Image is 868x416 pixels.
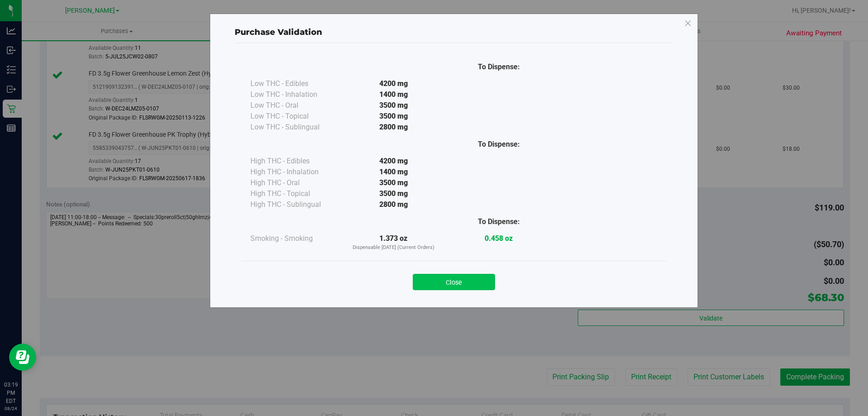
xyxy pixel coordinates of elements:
div: 4200 mg [341,78,446,89]
div: 3500 mg [341,177,446,188]
button: Close [413,274,495,290]
div: 3500 mg [341,100,446,111]
strong: 0.458 oz [485,234,513,243]
div: Low THC - Oral [250,100,341,111]
div: Smoking - Smoking [250,233,341,244]
div: High THC - Topical [250,188,341,199]
div: To Dispense: [446,216,552,227]
div: 1.373 oz [341,233,446,252]
div: Low THC - Sublingual [250,122,341,133]
div: 3500 mg [341,111,446,122]
div: High THC - Inhalation [250,167,341,177]
div: Low THC - Topical [250,111,341,122]
div: 1400 mg [341,89,446,100]
div: 3500 mg [341,188,446,199]
div: High THC - Oral [250,177,341,188]
div: To Dispense: [446,139,552,150]
p: Dispensable [DATE] (Current Orders) [341,244,446,252]
span: Purchase Validation [235,27,322,37]
div: High THC - Sublingual [250,199,341,210]
div: 4200 mg [341,156,446,167]
div: 2800 mg [341,122,446,133]
div: 2800 mg [341,199,446,210]
div: High THC - Edibles [250,156,341,167]
div: Low THC - Edibles [250,78,341,89]
div: 1400 mg [341,167,446,177]
div: To Dispense: [446,62,552,72]
div: Low THC - Inhalation [250,89,341,100]
iframe: Resource center [9,344,36,371]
